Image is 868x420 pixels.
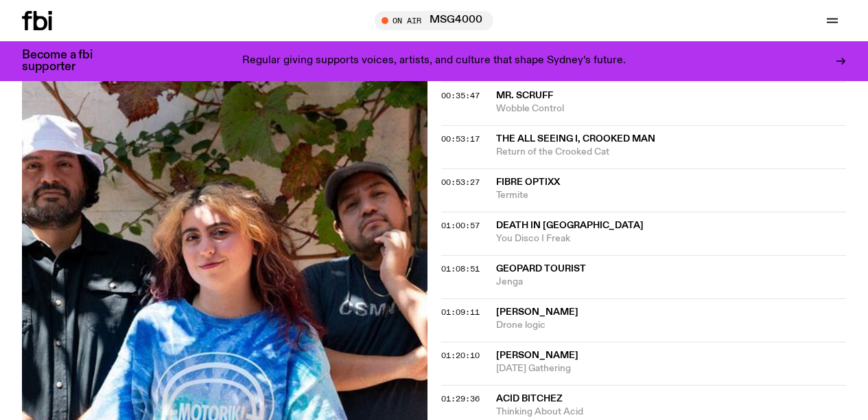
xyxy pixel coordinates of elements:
[496,102,847,115] span: Wobble Control
[496,394,563,404] span: Acid Bitchez
[22,49,110,73] h3: Become a fbi supporter
[441,179,480,186] button: 00:53:27
[441,265,480,273] button: 01:08:51
[496,351,578,360] span: [PERSON_NAME]
[441,350,480,361] span: 01:20:10
[496,134,655,144] span: The All Seeing I, Crooked Man
[441,352,480,360] button: 01:20:10
[441,90,480,101] span: 00:35:47
[496,189,847,202] span: Termite
[441,177,480,188] span: 00:53:27
[441,393,480,404] span: 01:29:36
[441,133,480,144] span: 00:53:17
[496,362,847,375] span: [DATE] Gathering
[496,307,578,317] span: [PERSON_NAME]
[496,221,644,230] span: Death in [GEOGRAPHIC_DATA]
[441,307,480,318] span: 01:09:11
[496,91,553,100] span: Mr. Scruff
[441,309,480,316] button: 01:09:11
[496,146,847,159] span: Return of the Crooked Cat
[441,92,480,100] button: 00:35:47
[441,263,480,274] span: 01:08:51
[496,406,847,419] span: Thinking About Acid
[441,395,480,403] button: 01:29:36
[496,319,847,332] span: Drone logic
[242,55,626,67] p: Regular giving supports voices, artists, and culture that shape Sydney’s future.
[496,264,586,274] span: Geopard Tourist
[496,276,847,289] span: Jenga
[496,177,560,187] span: Fibre Optixx
[441,220,480,231] span: 01:00:57
[441,222,480,230] button: 01:00:57
[375,11,493,30] button: On AirMSG4000
[496,232,847,245] span: You Disco I Freak
[441,135,480,143] button: 00:53:17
